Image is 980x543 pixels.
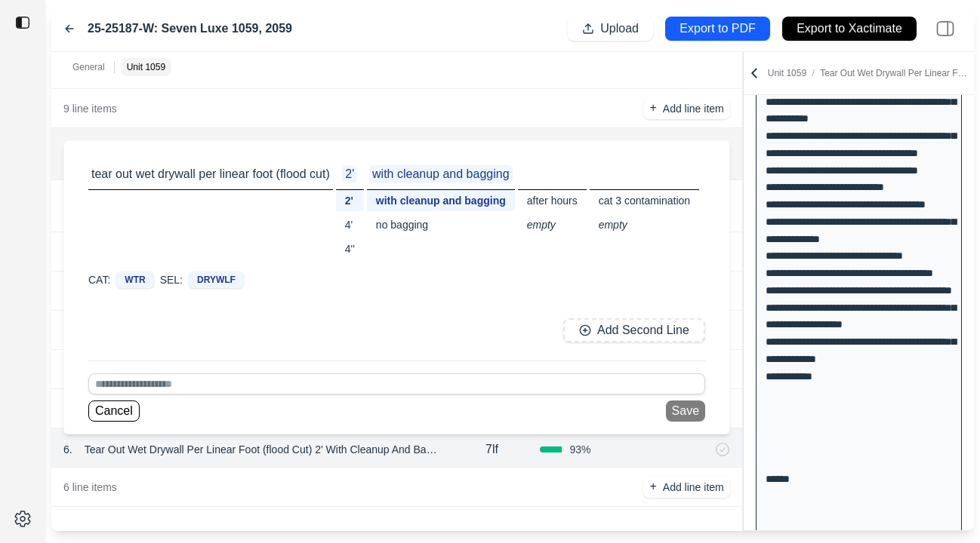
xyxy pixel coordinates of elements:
div: empty [518,214,587,235]
p: tear out wet drywall per linear foot (flood cut) [88,165,333,183]
div: with cleanup and bagging [367,190,515,211]
p: SEL: [160,272,183,287]
p: General [72,61,105,73]
label: 25-25187-W: Seven Luxe 1059, 2059 [88,20,292,38]
p: + [649,100,656,117]
div: empty [590,214,699,235]
p: Add line item [663,101,724,116]
p: 6 . [63,442,72,457]
p: Add line item [663,480,724,495]
button: Export to Xactimate [782,17,917,41]
div: WTR [116,271,153,288]
div: 4' [336,214,364,235]
div: after hours [518,190,587,211]
div: DRYWLF [189,271,244,288]
button: Add Second Line [563,318,705,342]
div: cat 3 contamination [590,190,699,211]
div: no bagging [367,214,515,235]
p: Export to PDF [680,20,755,38]
div: 2' [336,190,364,211]
button: +Add line item [643,98,729,119]
p: Add Second Line [597,322,689,339]
button: +Add line item [643,477,729,498]
img: toggle sidebar [15,15,30,30]
p: Unit 1059 [127,61,165,73]
p: + [649,478,656,495]
p: 7lf [485,440,498,459]
p: with cleanup and bagging [369,165,512,183]
p: Upload [600,20,639,38]
p: Tear Out Wet Drywall Per Linear Foot (flood Cut) 2' With Cleanup And Bagging [79,439,445,460]
p: CAT: [88,272,110,287]
p: Unit 1059 [768,67,971,79]
div: 4'' [336,238,364,259]
button: Upload [568,17,653,41]
p: 9 line items [63,101,117,116]
p: 6 line items [63,480,117,495]
button: Cancel [88,400,140,422]
button: Export to PDF [665,17,770,41]
span: / [806,68,820,78]
p: Export to Xactimate [797,20,902,38]
span: 93 % [570,442,591,457]
img: right-panel.svg [929,12,962,45]
p: 2' [342,165,357,183]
